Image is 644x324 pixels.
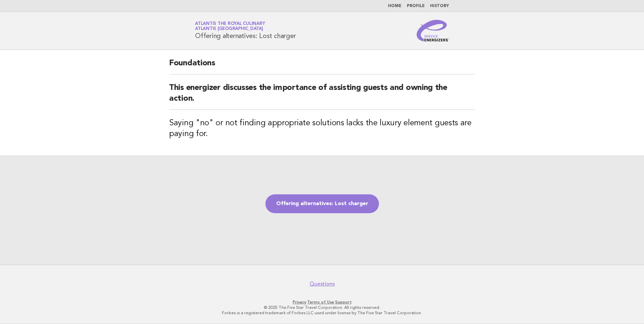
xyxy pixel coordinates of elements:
[417,20,449,41] img: Service Energizers
[169,118,475,139] h3: Saying "no" or not finding appropriate solutions lacks the luxury element guests are paying for.
[293,300,306,304] a: Privacy
[116,299,528,305] p: · ·
[265,194,379,213] a: Offering alternatives: Lost charger
[335,300,352,304] a: Support
[307,300,334,304] a: Terms of Use
[195,27,263,31] span: Atlantis [GEOGRAPHIC_DATA]
[388,4,401,8] a: Home
[430,4,449,8] a: History
[310,281,335,287] a: Questions
[169,58,475,74] h2: Foundations
[169,83,475,110] h2: This energizer discusses the importance of assisting guests and owning the action.
[407,4,425,8] a: Profile
[195,22,296,39] h1: Offering alternatives: Lost charger
[195,22,265,31] a: Atlantis the Royal CulinaryAtlantis [GEOGRAPHIC_DATA]
[116,310,528,316] p: Forbes is a registered trademark of Forbes LLC used under license by The Five Star Travel Corpora...
[116,305,528,310] p: © 2025 The Five Star Travel Corporation. All rights reserved.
